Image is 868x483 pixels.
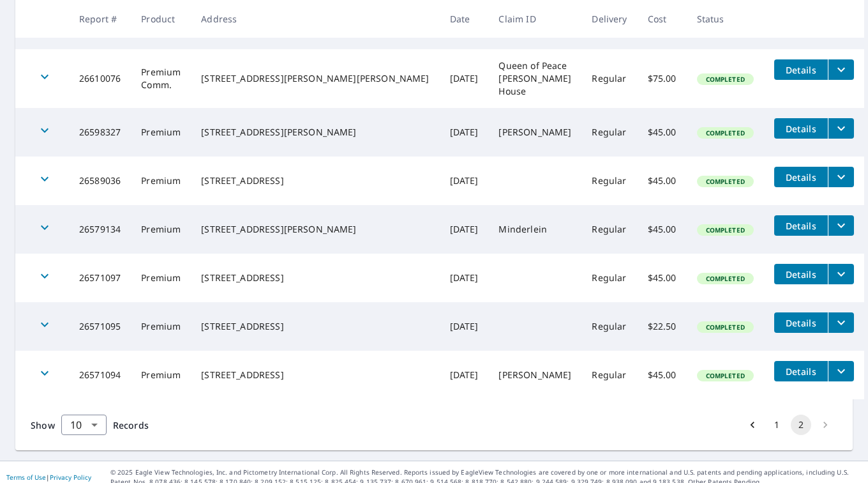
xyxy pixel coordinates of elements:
[638,108,687,157] td: $45.00
[201,369,429,381] div: [STREET_ADDRESS]
[774,167,828,187] button: detailsBtn-26589036
[638,205,687,254] td: $45.00
[698,371,752,380] span: Completed
[69,302,131,351] td: 26571095
[638,351,687,399] td: $45.00
[774,59,828,80] button: detailsBtn-26610076
[440,254,489,302] td: [DATE]
[581,157,637,205] td: Regular
[782,268,820,280] span: Details
[31,419,55,431] span: Show
[50,473,91,482] a: Privacy Policy
[201,174,429,187] div: [STREET_ADDRESS]
[131,205,191,254] td: Premium
[774,264,828,284] button: detailsBtn-26571097
[742,415,763,435] button: Go to previous page
[828,264,854,284] button: filesDropdownBtn-26571097
[131,157,191,205] td: Premium
[698,226,752,234] span: Completed
[201,223,429,236] div: [STREET_ADDRESS][PERSON_NAME]
[774,361,828,381] button: detailsBtn-26571094
[113,419,149,431] span: Records
[828,215,854,236] button: filesDropdownBtn-26579134
[440,157,489,205] td: [DATE]
[774,312,828,333] button: detailsBtn-26571095
[131,302,191,351] td: Premium
[581,302,637,351] td: Regular
[581,205,637,254] td: Regular
[828,361,854,381] button: filesDropdownBtn-26571094
[440,351,489,399] td: [DATE]
[69,157,131,205] td: 26589036
[774,215,828,236] button: detailsBtn-26579134
[6,473,91,481] p: |
[638,254,687,302] td: $45.00
[440,108,489,157] td: [DATE]
[131,254,191,302] td: Premium
[638,157,687,205] td: $45.00
[698,274,752,283] span: Completed
[828,312,854,333] button: filesDropdownBtn-26571095
[440,49,489,108] td: [DATE]
[698,128,752,137] span: Completed
[740,415,837,435] nav: pagination navigation
[69,205,131,254] td: 26579134
[638,49,687,108] td: $75.00
[782,64,820,76] span: Details
[581,351,637,399] td: Regular
[782,171,820,183] span: Details
[698,75,752,84] span: Completed
[698,323,752,332] span: Completed
[69,351,131,399] td: 26571094
[69,49,131,108] td: 26610076
[61,407,107,443] div: 10
[201,72,429,85] div: [STREET_ADDRESS][PERSON_NAME][PERSON_NAME]
[828,59,854,80] button: filesDropdownBtn-26610076
[61,415,107,435] div: Show 10 records
[131,351,191,399] td: Premium
[201,320,429,333] div: [STREET_ADDRESS]
[828,167,854,187] button: filesDropdownBtn-26589036
[782,365,820,378] span: Details
[440,205,489,254] td: [DATE]
[782,123,820,135] span: Details
[581,254,637,302] td: Regular
[131,108,191,157] td: Premium
[828,118,854,139] button: filesDropdownBtn-26598327
[488,351,581,399] td: [PERSON_NAME]
[767,415,787,435] button: Go to page 1
[698,177,752,186] span: Completed
[581,49,637,108] td: Regular
[782,317,820,329] span: Details
[69,108,131,157] td: 26598327
[201,272,429,284] div: [STREET_ADDRESS]
[131,49,191,108] td: Premium Comm.
[201,126,429,139] div: [STREET_ADDRESS][PERSON_NAME]
[774,118,828,139] button: detailsBtn-26598327
[581,108,637,157] td: Regular
[488,205,581,254] td: Minderlein
[488,49,581,108] td: Queen of Peace [PERSON_NAME] House
[638,302,687,351] td: $22.50
[488,108,581,157] td: [PERSON_NAME]
[69,254,131,302] td: 26571097
[782,220,820,232] span: Details
[6,473,46,482] a: Terms of Use
[440,302,489,351] td: [DATE]
[791,415,811,435] button: page 2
